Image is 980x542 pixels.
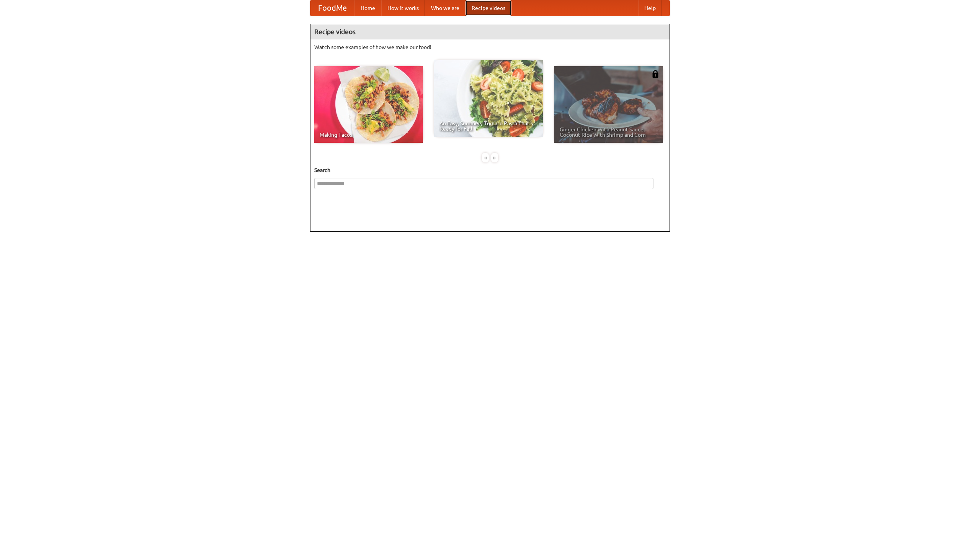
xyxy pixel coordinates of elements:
p: Watch some examples of how we make our food! [314,43,666,51]
a: Making Tacos [314,66,423,143]
h4: Recipe videos [310,24,670,39]
span: Making Tacos [320,132,418,138]
h5: Search [314,166,666,174]
a: Help [638,0,662,16]
img: 483408.png [652,70,659,78]
span: An Easy, Summery Tomato Pasta That's Ready for Fall [439,121,537,131]
a: FoodMe [310,0,354,16]
div: « [482,153,489,162]
div: » [491,153,498,162]
a: Who we are [425,0,465,16]
a: How it works [381,0,425,16]
a: An Easy, Summery Tomato Pasta That's Ready for Fall [434,60,543,137]
a: Home [354,0,381,16]
a: Recipe videos [465,0,511,16]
